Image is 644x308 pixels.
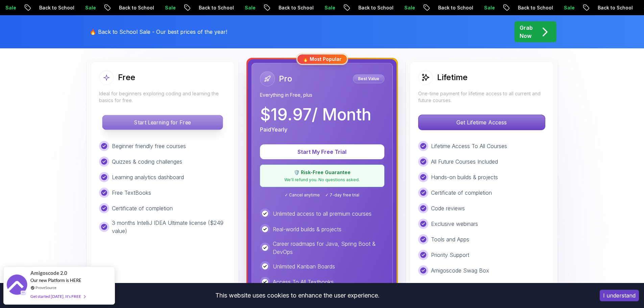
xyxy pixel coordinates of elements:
[78,4,99,11] p: Sale
[285,192,320,198] span: ✓ Cancel anytime
[90,28,227,36] p: 🔥 Back to School Sale - Our best prices of the year!
[118,72,135,83] h2: Free
[431,251,469,259] p: Priority Support
[99,90,226,104] p: Ideal for beginners exploring coding and learning the basics for free.
[397,4,419,11] p: Sale
[437,72,468,83] h2: Lifetime
[431,173,498,181] p: Hands-on builds & projects
[431,189,492,197] p: Certificate of completion
[431,235,469,243] p: Tools and Apps
[510,4,556,11] p: Back to School
[325,192,359,198] span: ✓ 7-day free trial
[268,148,376,156] p: Start My Free Trial
[431,4,477,11] p: Back to School
[273,262,335,270] p: Unlimited Kanban Boards
[35,285,56,290] a: ProveSource
[102,115,223,130] button: Start Learning for Free
[520,24,533,40] p: Grab Now
[477,4,498,11] p: Sale
[260,92,384,98] p: Everything in Free, plus
[431,204,465,212] p: Code reviews
[102,115,222,129] p: Start Learning for Free
[600,290,639,301] button: Accept cookies
[431,142,507,150] p: Lifetime Access To All Courses
[112,142,186,150] p: Beginner friendly free courses
[431,266,489,275] p: Amigoscode Swag Box
[99,119,226,126] a: Start Learning for Free
[191,4,237,11] p: Back to School
[112,204,173,212] p: Certificate of completion
[431,220,478,228] p: Exclusive webinars
[7,275,27,297] img: provesource social proof notification image
[237,4,259,11] p: Sale
[32,4,78,11] p: Back to School
[260,125,287,134] p: Paid Yearly
[419,115,545,130] p: Get Lifetime Access
[30,278,81,283] span: Our new Platform is HERE
[556,4,578,11] p: Sale
[273,278,334,286] p: Access To All Textbooks
[112,219,226,235] p: 3 months IntelliJ IDEA Ultimate license ($249 value)
[112,158,182,166] p: Quizzes & coding challenges
[354,75,383,82] p: Best Value
[30,269,67,277] span: Amigoscode 2.0
[431,158,498,166] p: All Future Courses Included
[418,90,545,104] p: One-time payment for lifetime access to all current and future courses.
[260,148,384,155] a: Start My Free Trial
[260,106,371,123] p: $ 19.97 / Month
[5,288,590,303] div: This website uses cookies to enhance the user experience.
[279,73,292,84] h2: Pro
[112,173,184,181] p: Learning analytics dashboard
[264,169,380,176] p: 🛡️ Risk-Free Guarantee
[351,4,397,11] p: Back to School
[317,4,339,11] p: Sale
[273,240,384,256] p: Career roadmaps for Java, Spring Boot & DevOps
[590,4,636,11] p: Back to School
[273,210,372,218] p: Unlimited access to all premium courses
[112,4,158,11] p: Back to School
[112,189,151,197] p: Free TextBooks
[264,177,380,183] p: We'll refund you. No questions asked.
[418,119,545,126] a: Get Lifetime Access
[271,4,317,11] p: Back to School
[30,292,85,300] div: Get started [DATE]. It's FREE
[158,4,179,11] p: Sale
[273,225,341,233] p: Real-world builds & projects
[260,144,384,159] button: Start My Free Trial
[418,115,545,130] button: Get Lifetime Access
